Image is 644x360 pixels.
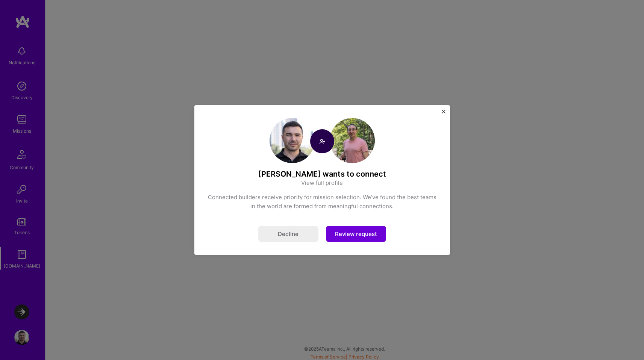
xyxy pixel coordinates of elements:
[326,226,386,242] button: Review request
[310,129,334,153] img: Connect
[258,226,318,242] button: Decline
[207,169,437,179] h4: [PERSON_NAME] wants to connect
[301,179,343,187] a: View full profile
[207,193,437,211] div: Connected builders receive priority for mission selection. We’ve found the best teams in the worl...
[442,110,445,118] button: Close
[330,118,375,163] img: User Avatar
[270,118,315,163] img: User Avatar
